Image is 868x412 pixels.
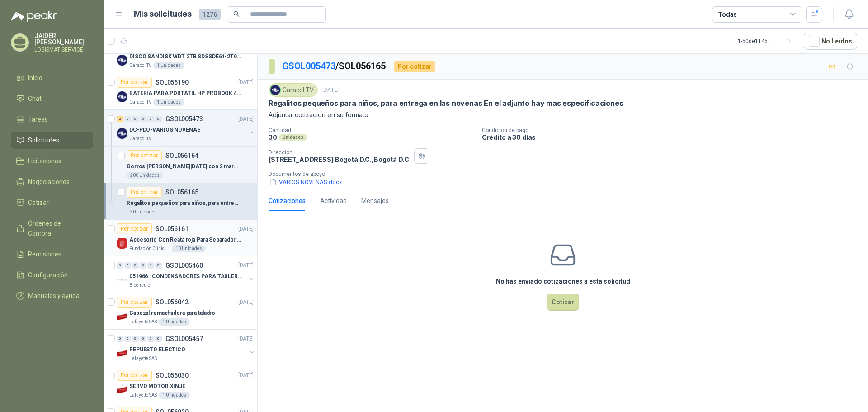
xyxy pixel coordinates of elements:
div: 0 [124,336,131,342]
p: SOL056042 [156,299,189,305]
p: Regalitos pequeños para niños, para entrega en las novenas En el adjunto hay mas especificaciones [127,199,239,208]
p: GSOL005473 [165,116,203,122]
span: Órdenes de Compra [28,218,85,238]
span: Solicitudes [28,135,59,145]
div: 1 Unidades [159,318,190,326]
span: Negociaciones [28,177,70,187]
span: Chat [28,94,42,104]
p: [DATE] [238,115,254,123]
p: Adjuntar cotizacion en su formato [269,110,857,120]
a: Solicitudes [11,132,93,149]
h1: Mis solicitudes [134,8,192,21]
div: Por cotizar [117,223,152,234]
p: BATERÍA PARA PORTÁTIL HP PROBOOK 430 G8 [129,89,242,98]
a: Manuales y ayuda [11,287,93,304]
p: Cabezal remachadora para taladro [129,309,215,317]
a: Chat [11,90,93,107]
p: DC-PDO-VARIOS NOVENAS [129,126,200,134]
a: Remisiones [11,246,93,263]
a: 2 0 0 0 0 0 GSOL005473[DATE] Company LogoDC-PDO-VARIOS NOVENASCaracol TV [117,114,255,142]
h3: No has enviado cotizaciones a esta solicitud [496,276,630,286]
img: Company Logo [117,91,127,102]
a: Por cotizarSOL056042[DATE] Company LogoCabezal remachadora para taladroLafayette SAS1 Unidades [104,293,257,330]
div: Unidades [279,134,307,141]
button: Cotizar [547,294,579,311]
a: GSOL005473 [282,61,335,71]
div: 1 Unidades [153,99,184,106]
div: Por cotizar [117,370,152,381]
span: Licitaciones [28,156,61,166]
p: 30 [269,133,277,141]
a: 0 0 0 0 0 0 GSOL005460[DATE] Company Logo051966 : CONDENSADORES PARA TABLERO PRINCIPAL L1Biocirculo [117,260,255,289]
a: Tareas [11,111,93,128]
div: 0 [147,336,154,342]
a: Por cotizarSOL056191[DATE] Company LogoDISCO SANDISK WDT 2TB SDSSDE61-2T00-G25 BATERÍA PARA PORTÁ... [104,37,257,73]
p: Caracol TV [129,135,151,142]
span: search [233,11,240,17]
p: / SOL056165 [282,59,387,73]
a: Por cotizarSOL056161[DATE] Company LogoAccesorio Con Reata roja Para Separador De FilaFundación C... [104,220,257,256]
img: Company Logo [117,275,127,285]
div: 0 [140,262,146,269]
p: REPUESTO ELECTICO [129,346,185,354]
a: Negociaciones [11,173,93,190]
div: 0 [155,116,162,122]
p: Lafayette SAS [129,318,157,326]
a: Por cotizarSOL056190[DATE] Company LogoBATERÍA PARA PORTÁTIL HP PROBOOK 430 G8Caracol TV1 Unidades [104,73,257,110]
div: Caracol TV [269,83,318,97]
span: Manuales y ayuda [28,291,80,301]
p: Regalitos pequeños para niños, para entrega en las novenas En el adjunto hay mas especificaciones [269,99,623,108]
p: LOGISMAT SERVICE [34,47,93,52]
div: 1 - 50 de 1145 [738,34,797,48]
div: 0 [132,336,139,342]
div: 200 Unidades [127,172,163,179]
span: Remisiones [28,249,61,259]
div: Mensajes [361,196,389,206]
p: Gorros [PERSON_NAME][DATE] con 2 marcas [127,162,239,171]
div: Por cotizar [394,61,435,72]
div: Cotizaciones [269,196,306,206]
img: Company Logo [270,85,280,95]
div: Todas [718,9,737,19]
div: 0 [147,262,154,269]
div: 0 [155,336,162,342]
p: SOL056164 [165,152,198,159]
div: 0 [140,116,146,122]
div: Por cotizar [117,297,152,308]
p: Crédito a 30 días [482,133,864,141]
img: Company Logo [117,238,127,249]
button: VARIOS NOVENAS.docx [269,177,343,187]
a: Por cotizarSOL056030[DATE] Company LogoSERVO MOTOR XINJELafayette SAS1 Unidades [104,366,257,403]
p: Caracol TV [129,62,151,69]
p: SOL056165 [165,189,198,195]
p: [DATE] [321,86,340,95]
div: Por cotizar [117,77,152,88]
span: Inicio [28,73,42,83]
p: Documentos de apoyo [269,171,864,177]
a: Órdenes de Compra [11,215,93,242]
a: Licitaciones [11,152,93,170]
p: JAIDER [PERSON_NAME] [34,33,93,45]
a: Inicio [11,69,93,86]
img: Logo peakr [11,11,57,22]
div: 0 [124,116,131,122]
div: 1 Unidades [159,392,190,399]
span: Tareas [28,114,48,124]
img: Company Logo [117,55,127,66]
div: 0 [155,262,162,269]
div: Actividad [320,196,347,206]
p: SOL056190 [156,79,189,85]
button: No Leídos [804,33,857,50]
p: GSOL005457 [165,336,203,342]
div: 0 [117,262,123,269]
div: 2 [117,116,123,122]
img: Company Logo [117,128,127,139]
p: SERVO MOTOR XINJE [129,382,185,391]
div: 0 [124,262,131,269]
img: Company Logo [117,348,127,359]
div: 10 Unidades [172,245,206,252]
div: 0 [140,336,146,342]
p: 051966 : CONDENSADORES PARA TABLERO PRINCIPAL L1 [129,272,242,281]
p: DISCO SANDISK WDT 2TB SDSSDE61-2T00-G25 BATERÍA PARA PORTÁTIL HP PROBOOK 430 G8 [129,52,242,61]
div: 0 [132,116,139,122]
